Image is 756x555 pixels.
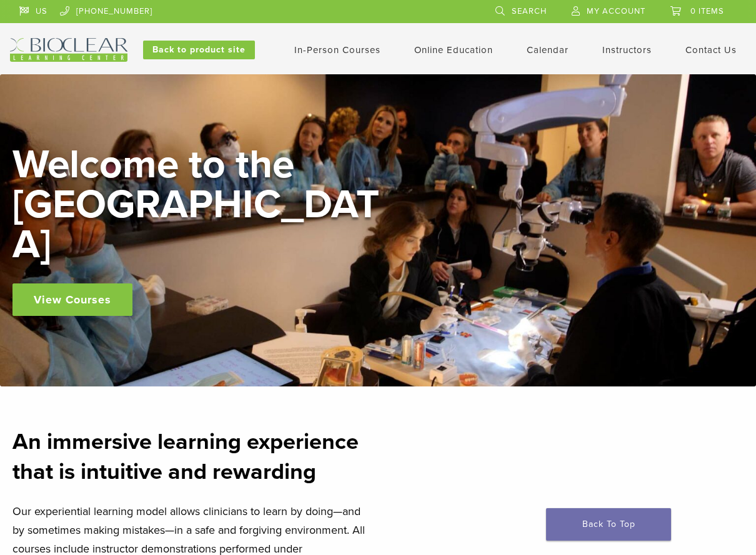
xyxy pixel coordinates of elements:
[685,44,737,56] a: Contact Us
[10,38,127,62] img: Bioclear
[294,44,380,56] a: In-Person Courses
[414,44,493,56] a: Online Education
[527,44,569,56] a: Calendar
[12,428,359,485] strong: An immersive learning experience that is intuitive and rewarding
[512,6,547,16] span: Search
[602,44,652,56] a: Instructors
[546,508,671,541] a: Back To Top
[587,6,645,16] span: My Account
[12,283,132,316] a: View Courses
[12,145,387,265] h2: Welcome to the [GEOGRAPHIC_DATA]
[690,6,724,16] span: 0 items
[143,41,255,59] a: Back to product site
